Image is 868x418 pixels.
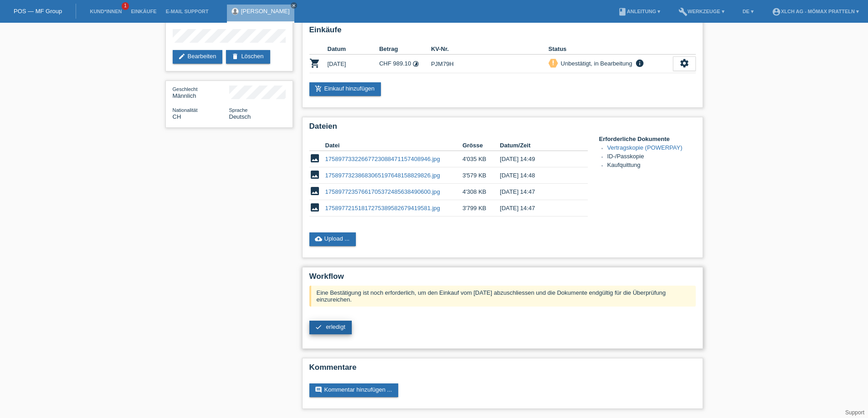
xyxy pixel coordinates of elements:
[500,167,575,184] td: [DATE] 14:48
[618,7,627,16] i: book
[122,2,129,10] span: 1
[309,82,381,96] a: add_shopping_cartEinkauf hinzufügen
[292,3,296,8] i: close
[309,321,352,334] a: check erledigt
[328,44,380,55] th: Datum
[549,44,673,55] th: Status
[178,53,185,60] i: edit
[326,323,345,330] span: erledigt
[500,140,575,151] th: Datum/Zeit
[315,386,322,393] i: comment
[845,409,864,416] a: Support
[500,200,575,217] td: [DATE] 14:47
[678,7,688,16] i: build
[315,85,322,92] i: add_shopping_cart
[462,151,500,167] td: 4'035 KB
[14,8,62,15] a: POS — MF Group
[309,169,320,180] i: image
[634,59,645,68] i: info
[309,186,320,196] i: image
[173,107,198,113] span: Nationalität
[161,9,213,14] a: E-Mail Support
[85,9,126,14] a: Kund*innen
[173,86,198,92] span: Geschlecht
[229,107,248,113] span: Sprache
[309,202,320,213] i: image
[229,113,251,120] span: Deutsch
[309,232,356,246] a: cloud_uploadUpload ...
[173,86,229,99] div: Männlich
[607,161,696,170] li: Kaufquittung
[379,55,431,73] td: CHF 989.10
[325,140,462,151] th: Datei
[309,286,696,307] div: Eine Bestätigung ist noch erforderlich, um den Einkauf vom [DATE] abzuschliessen und die Dokument...
[325,188,440,195] a: 17589772357661705372485638490600.jpg
[309,272,696,286] h2: Workflow
[309,25,696,39] h2: Einkäufe
[309,58,320,69] i: POSP00028067
[558,59,632,68] div: Unbestätigt, in Bearbeitung
[325,156,440,162] a: 17589773322667723088471157408946.jpg
[309,363,696,377] h2: Kommentare
[412,60,419,67] i: Fixe Raten - Zinsübernahme durch Kunde (6 Raten)
[674,9,729,14] a: buildWerkzeuge ▾
[462,167,500,184] td: 3'579 KB
[772,7,781,16] i: account_circle
[431,55,549,73] td: PJM79H
[767,9,863,14] a: account_circleXLCH AG - Mömax Pratteln ▾
[315,235,322,242] i: cloud_upload
[607,153,696,161] li: ID-/Passkopie
[241,8,290,15] a: [PERSON_NAME]
[607,144,683,151] a: Vertragskopie (POWERPAY)
[462,200,500,217] td: 3'799 KB
[291,2,297,9] a: close
[431,44,549,55] th: KV-Nr.
[462,184,500,200] td: 4'308 KB
[325,172,440,179] a: 17589773238683065197648158829826.jpg
[309,153,320,164] i: image
[599,136,696,142] h4: Erforderliche Dokumente
[126,9,161,14] a: Einkäufe
[679,58,689,68] i: settings
[462,140,500,151] th: Grösse
[173,113,181,120] span: Schweiz
[173,50,223,64] a: editBearbeiten
[315,323,322,331] i: check
[500,184,575,200] td: [DATE] 14:47
[231,53,239,60] i: delete
[738,9,758,14] a: DE ▾
[500,151,575,167] td: [DATE] 14:49
[379,44,431,55] th: Betrag
[309,383,399,397] a: commentKommentar hinzufügen ...
[613,9,665,14] a: bookAnleitung ▾
[226,50,270,64] a: deleteLöschen
[550,60,556,66] i: priority_high
[328,55,380,73] td: [DATE]
[325,205,440,212] a: 17589772151817275389582679419581.jpg
[309,122,696,136] h2: Dateien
